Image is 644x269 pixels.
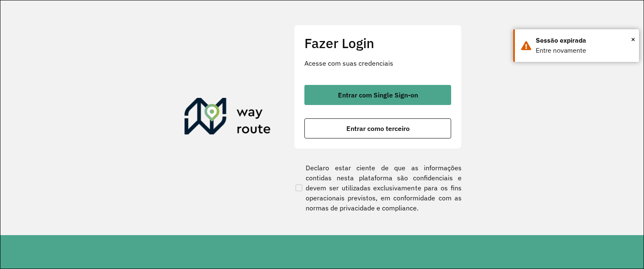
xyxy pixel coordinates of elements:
img: Roteirizador AmbevTech [184,98,271,138]
h2: Fazer Login [304,35,451,51]
p: Acesse com suas credenciais [304,58,451,68]
span: × [631,33,635,46]
span: Entrar com Single Sign-on [338,92,418,98]
div: Sessão expirada [536,36,633,46]
label: Declaro estar ciente de que as informações contidas nesta plataforma são confidenciais e devem se... [294,163,462,213]
div: Entre novamente [536,46,633,56]
button: Close [631,33,635,46]
button: button [304,118,451,138]
button: button [304,85,451,105]
span: Entrar como terceiro [346,125,410,132]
